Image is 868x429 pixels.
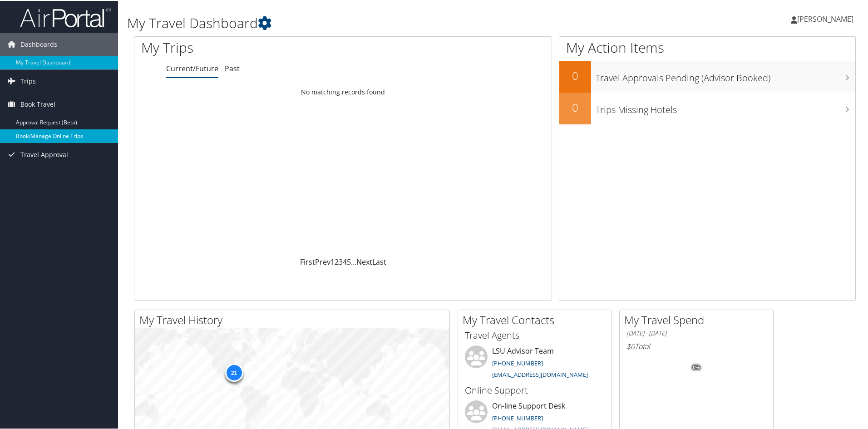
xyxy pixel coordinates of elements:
span: … [351,256,356,266]
a: Next [356,256,372,266]
span: $0 [626,340,635,350]
h1: My Travel Dashboard [127,13,617,32]
td: No matching records found [134,83,552,99]
h2: My Travel Contacts [463,311,612,327]
h3: Travel Approvals Pending (Advisor Booked) [596,66,855,84]
span: Book Travel [20,92,55,115]
div: 21 [225,363,243,381]
a: 5 [347,256,351,266]
h6: [DATE] - [DATE] [626,328,766,337]
a: 2 [335,256,339,266]
h2: My Travel History [139,311,449,327]
a: 4 [343,256,347,266]
h3: Travel Agents [465,328,605,341]
a: [PHONE_NUMBER] [492,358,543,366]
a: Current/Future [166,63,218,73]
h1: My Action Items [559,37,855,56]
span: Dashboards [20,32,57,55]
span: Travel Approval [20,143,68,165]
a: 0Travel Approvals Pending (Advisor Booked) [559,60,855,92]
a: [PERSON_NAME] [791,5,863,32]
h2: My Travel Spend [624,311,773,327]
h2: 0 [559,67,591,83]
h3: Online Support [465,383,605,396]
h2: 0 [559,99,591,114]
h1: My Trips [141,37,371,56]
span: [PERSON_NAME] [797,13,853,23]
span: Trips [20,69,36,92]
a: Prev [315,256,330,266]
a: 0Trips Missing Hotels [559,92,855,123]
a: [EMAIL_ADDRESS][DOMAIN_NAME] [492,370,588,378]
a: 3 [339,256,343,266]
a: Past [225,63,240,73]
a: Last [372,256,386,266]
a: [PHONE_NUMBER] [492,413,543,421]
li: LSU Advisor Team [460,345,609,382]
img: airportal-logo.png [20,6,111,27]
h3: Trips Missing Hotels [596,98,855,115]
tspan: 0% [693,364,700,370]
a: 1 [330,256,335,266]
h6: Total [626,340,766,350]
a: First [300,256,315,266]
